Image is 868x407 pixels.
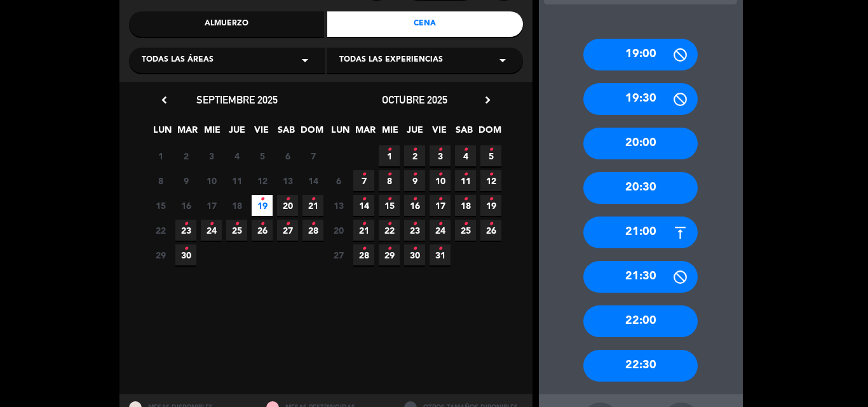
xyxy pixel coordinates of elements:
[302,145,323,166] span: 7
[150,220,171,241] span: 22
[583,39,698,70] div: 19:00
[583,172,698,204] div: 20:30
[311,189,315,210] i: •
[175,170,196,191] span: 9
[583,83,698,115] div: 19:30
[201,123,222,143] span: MIE
[379,145,400,166] span: 1
[252,195,273,216] span: 19
[129,11,325,37] div: Almuerzo
[150,195,171,216] span: 15
[353,220,374,241] span: 21
[177,123,198,143] span: MAR
[454,123,475,143] span: SAB
[430,220,451,241] span: 24
[478,123,499,143] span: DOM
[430,244,451,265] span: 31
[438,214,442,234] i: •
[196,93,278,106] span: septiembre 2025
[175,195,196,216] span: 16
[302,170,323,191] span: 14
[455,170,476,191] span: 11
[252,145,273,166] span: 5
[362,189,366,210] i: •
[362,239,366,259] i: •
[489,214,493,234] i: •
[285,189,290,210] i: •
[234,214,239,234] i: •
[302,195,323,216] span: 21
[201,170,222,191] span: 10
[404,170,425,191] span: 9
[328,244,349,265] span: 27
[150,145,171,166] span: 1
[276,123,297,143] span: SAB
[455,145,476,166] span: 4
[463,140,468,160] i: •
[412,164,417,185] i: •
[184,214,188,234] i: •
[226,195,247,216] span: 18
[277,220,298,241] span: 27
[387,140,391,160] i: •
[353,244,374,265] span: 28
[226,145,247,166] span: 4
[362,164,366,185] i: •
[226,170,247,191] span: 11
[463,214,468,234] i: •
[379,123,400,143] span: MIE
[379,195,400,216] span: 15
[430,145,451,166] span: 3
[583,350,698,382] div: 22:30
[252,170,273,191] span: 12
[480,170,501,191] span: 12
[175,244,196,265] span: 30
[430,195,451,216] span: 17
[495,53,510,68] i: arrow_drop_down
[277,195,298,216] span: 20
[404,145,425,166] span: 2
[355,123,376,143] span: MAR
[353,170,374,191] span: 7
[463,189,468,210] i: •
[150,170,171,191] span: 8
[583,128,698,159] div: 20:00
[226,123,247,143] span: JUE
[328,170,349,191] span: 6
[339,54,443,67] span: Todas las experiencias
[412,214,417,234] i: •
[481,93,494,107] i: chevron_right
[252,220,273,241] span: 26
[297,53,313,68] i: arrow_drop_down
[285,214,290,234] i: •
[480,220,501,241] span: 26
[201,220,222,241] span: 24
[142,54,214,67] span: Todas las áreas
[489,164,493,185] i: •
[379,244,400,265] span: 29
[438,189,442,210] i: •
[251,123,272,143] span: VIE
[201,145,222,166] span: 3
[353,195,374,216] span: 14
[429,123,450,143] span: VIE
[175,220,196,241] span: 23
[404,244,425,265] span: 30
[382,93,447,106] span: octubre 2025
[158,93,171,107] i: chevron_left
[311,214,315,234] i: •
[226,220,247,241] span: 25
[301,123,322,143] span: DOM
[379,170,400,191] span: 8
[387,164,391,185] i: •
[362,214,366,234] i: •
[489,140,493,160] i: •
[404,195,425,216] span: 16
[583,217,698,248] div: 21:00
[430,170,451,191] span: 10
[330,123,351,143] span: LUN
[175,145,196,166] span: 2
[277,170,298,191] span: 13
[480,195,501,216] span: 19
[438,239,442,259] i: •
